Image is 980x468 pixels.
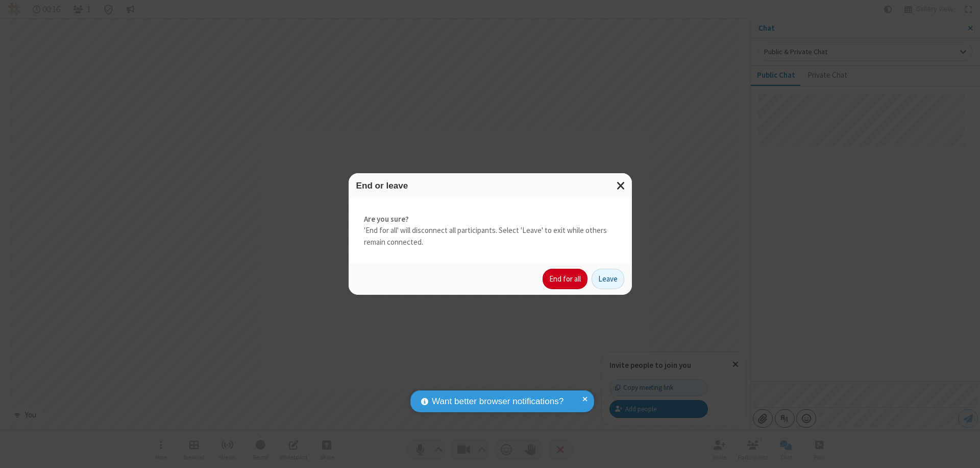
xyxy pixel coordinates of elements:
span: Want better browser notifications? [432,395,563,408]
strong: Are you sure? [364,214,617,225]
button: End for all [543,269,587,289]
button: Leave [592,269,624,289]
button: Close modal [610,173,632,198]
h3: End or leave [356,181,624,191]
div: 'End for all' will disconnect all participants. Select 'Leave' to exit while others remain connec... [349,198,632,264]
